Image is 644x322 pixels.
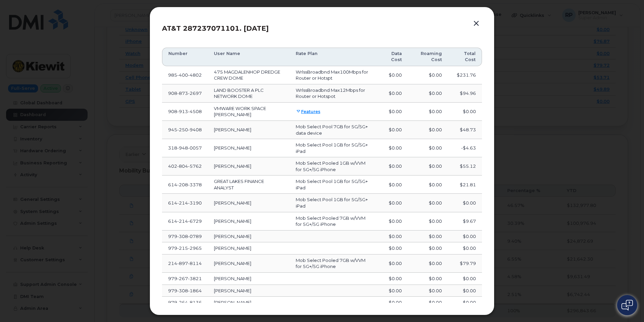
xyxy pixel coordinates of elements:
[208,231,290,243] td: [PERSON_NAME]
[188,300,202,305] span: 8136
[408,176,448,194] td: $0.00
[177,300,188,305] span: 264
[448,242,482,254] td: $0.00
[408,231,448,243] td: $0.00
[208,297,290,309] td: [PERSON_NAME]
[408,273,448,285] td: $0.00
[296,257,372,270] div: Mob Select Pooled 7GB w/VVM for 5G+/5G iPhone
[177,234,188,239] span: 308
[168,200,202,206] span: 614
[168,234,202,239] span: 979
[378,242,408,254] td: $0.00
[448,297,482,309] td: $0.00
[168,245,202,251] span: 979
[208,194,290,212] td: [PERSON_NAME]
[177,218,188,224] span: 214
[208,176,290,194] td: GREAT LAKES FINANCE ANALYST
[448,212,482,231] td: $9.67
[448,254,482,273] td: $79.79
[448,273,482,285] td: $0.00
[296,178,372,191] div: Mob Select Pool 1GB for 5G/5G+ iPad
[208,273,290,285] td: [PERSON_NAME]
[378,176,408,194] td: $0.00
[408,285,448,297] td: $0.00
[208,242,290,254] td: [PERSON_NAME]
[378,231,408,243] td: $0.00
[378,285,408,297] td: $0.00
[448,194,482,212] td: $0.00
[188,234,202,239] span: 0789
[408,194,448,212] td: $0.00
[177,182,188,187] span: 208
[168,288,202,293] span: 979
[188,245,202,251] span: 2965
[208,254,290,273] td: [PERSON_NAME]
[168,300,202,305] span: 979
[408,212,448,231] td: $0.00
[621,300,633,311] img: Open chat
[177,276,188,281] span: 267
[408,254,448,273] td: $0.00
[448,231,482,243] td: $0.00
[188,182,202,187] span: 3378
[378,297,408,309] td: $0.00
[378,194,408,212] td: $0.00
[378,273,408,285] td: $0.00
[188,261,202,266] span: 8114
[378,212,408,231] td: $0.00
[208,285,290,297] td: [PERSON_NAME]
[168,218,202,224] span: 614
[378,254,408,273] td: $0.00
[188,200,202,206] span: 3190
[208,212,290,231] td: [PERSON_NAME]
[168,276,202,281] span: 979
[177,245,188,251] span: 215
[408,297,448,309] td: $0.00
[296,215,372,227] div: Mob Select Pooled 7GB w/VVM for 5G+/5G iPhone
[188,218,202,224] span: 6729
[177,288,188,293] span: 308
[408,242,448,254] td: $0.00
[177,261,188,266] span: 897
[177,200,188,206] span: 214
[296,196,372,209] div: Mob Select Pool 1GB for 5G/5G+ iPad
[188,276,202,281] span: 3821
[188,288,202,293] span: 1864
[168,182,202,187] span: 614
[448,285,482,297] td: $0.00
[168,261,202,266] span: 214
[448,176,482,194] td: $21.81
